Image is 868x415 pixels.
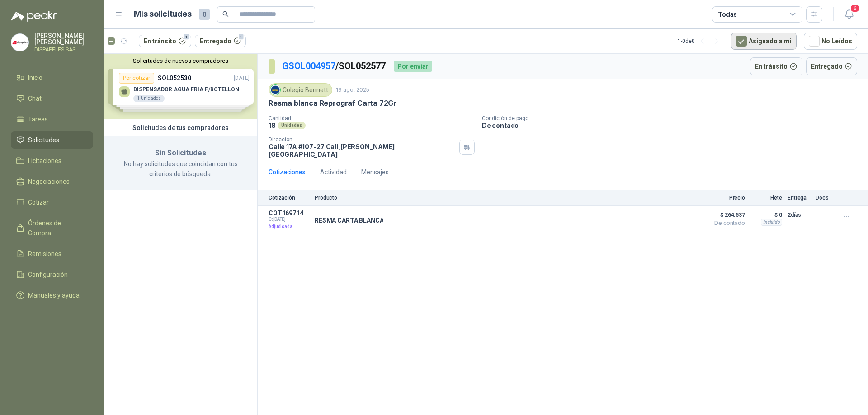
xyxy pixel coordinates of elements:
span: 6 [850,4,860,13]
p: 2 días [788,210,810,220]
span: Manuales y ayuda [28,290,80,300]
a: Inicio [11,69,93,86]
span: Licitaciones [28,156,61,166]
p: Precio [700,195,745,201]
span: Cotizar [28,197,49,207]
button: Solicitudes de nuevos compradores [108,57,254,64]
button: En tránsito [750,57,802,75]
p: Resma blanca Reprograf Carta 72Gr [269,98,396,108]
span: Configuración [28,270,68,280]
div: Todas [718,9,737,19]
p: / SOL052577 [282,59,387,73]
p: Docs [816,195,834,201]
p: De contado [482,121,864,129]
div: Colegio Bennett [269,83,332,97]
div: 1 - 0 de 0 [678,34,724,48]
p: Dirección [269,136,456,143]
p: No hay solicitudes que coincidan con tus criterios de búsqueda. [115,159,246,179]
a: GSOL004957 [282,61,335,71]
a: Configuración [11,266,93,283]
span: 1 [238,33,245,41]
span: De contado [700,220,745,226]
span: 0 [199,9,210,20]
button: No Leídos [804,33,857,50]
button: Entregado [806,57,858,75]
p: $ 0 [750,210,782,220]
img: Logo peakr [11,11,57,22]
p: Adjudicada [269,222,309,231]
span: C: [DATE] [269,217,309,222]
a: Remisiones [11,245,93,262]
div: Cotizaciones [269,167,306,177]
p: Cantidad [269,115,475,121]
p: Flete [750,195,782,201]
a: Licitaciones [11,152,93,169]
img: Company Logo [270,85,280,95]
a: Tareas [11,111,93,128]
p: Entrega [788,195,810,201]
span: Inicio [28,73,42,83]
p: COT169714 [269,210,309,217]
button: Asignado a mi [731,33,797,50]
span: Tareas [28,114,48,124]
h3: Sin Solicitudes [115,147,246,159]
span: $ 264.537 [700,210,745,220]
div: Mensajes [361,167,389,177]
a: Chat [11,90,93,107]
a: Cotizar [11,194,93,211]
span: search [222,11,229,17]
p: Producto [315,195,694,201]
a: Negociaciones [11,173,93,190]
a: Solicitudes [11,131,93,149]
button: En tránsito1 [139,35,191,47]
span: Chat [28,93,42,103]
p: RESMA CARTA BLANCA [315,217,383,224]
a: Manuales y ayuda [11,287,93,304]
img: Company Logo [11,34,28,51]
p: DISPAPELES SAS [34,47,93,52]
p: Calle 17A #107-27 Cali , [PERSON_NAME][GEOGRAPHIC_DATA] [269,143,456,158]
div: Incluido [761,219,782,226]
div: Solicitudes de nuevos compradoresPor cotizarSOL052530[DATE] DISPENSADOR AGUA FRIA P/BOTELLON1 Uni... [104,54,257,119]
span: 1 [183,33,189,41]
button: Entregado1 [195,35,246,47]
div: Actividad [320,167,347,177]
button: 6 [841,6,857,23]
div: Unidades [278,122,306,129]
p: 19 ago, 2025 [336,86,369,94]
div: Por enviar [394,61,432,72]
span: Solicitudes [28,135,59,145]
span: Órdenes de Compra [28,218,85,238]
p: 18 [269,121,276,129]
p: Cotización [269,195,309,201]
p: [PERSON_NAME] [PERSON_NAME] [34,33,93,45]
h1: Mis solicitudes [134,8,192,21]
p: Condición de pago [482,115,864,121]
div: Solicitudes de tus compradores [104,119,257,136]
span: Negociaciones [28,177,70,187]
span: Remisiones [28,249,61,259]
a: Órdenes de Compra [11,214,93,242]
